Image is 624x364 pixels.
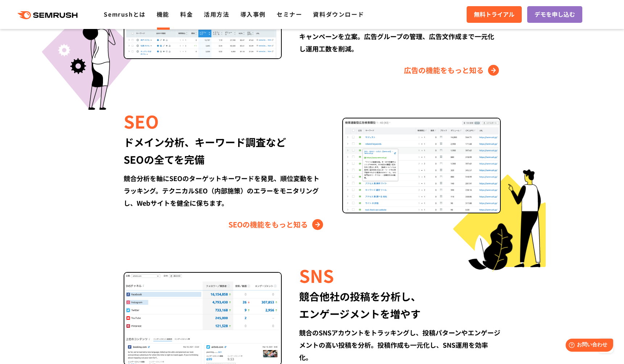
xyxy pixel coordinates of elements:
[124,172,325,209] div: 競合分析を軸にSEOのターゲットキーワードを発見、順位変動をトラッキング。テクニカルSEO（内部施策）のエラーをモニタリングし、Webサイトを健全に保ちます。
[527,6,582,23] a: デモを申し込む
[240,10,266,18] a: 導入事例
[228,219,325,230] a: SEOの機能をもっと知る
[277,10,302,18] a: セミナー
[559,336,616,356] iframe: Help widget launcher
[299,263,500,288] div: SNS
[467,6,522,23] a: 無料トライアル
[534,10,575,19] span: デモを申し込む
[180,10,193,18] a: 料金
[313,10,364,18] a: 資料ダウンロード
[474,10,515,19] span: 無料トライアル
[204,10,229,18] a: 活用方法
[299,18,500,55] div: 競合サイトの入札キーワードや広告文を分析し、費用対効果の高いキャンペーンを立案。広告グループの管理、広告文作成まで一元化し運用工数を削減。
[124,109,325,133] div: SEO
[299,288,500,322] div: 競合他社の投稿を分析し、 エンゲージメントを増やす
[404,64,501,76] a: 広告の機能をもっと知る
[299,326,500,363] div: 競合のSNSアカウントをトラッキングし、投稿パターンやエンゲージメントの高い投稿を分析。投稿作成も一元化し、SNS運用を効率化。
[104,10,145,18] a: Semrushとは
[157,10,169,18] a: 機能
[124,133,325,168] div: ドメイン分析、キーワード調査など SEOの全てを完備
